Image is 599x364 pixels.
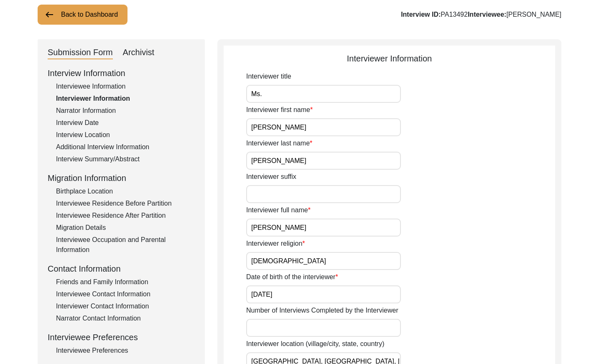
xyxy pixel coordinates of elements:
[246,105,313,115] label: Interviewer first name
[56,130,195,140] div: Interview Location
[56,154,195,164] div: Interview Summary/Abstract
[48,46,113,59] div: Submission Form
[56,223,195,233] div: Migration Details
[56,81,195,92] div: Interviewee Information
[468,11,506,18] b: Interviewee:
[401,11,441,18] b: Interview ID:
[246,305,398,316] label: Number of Interviews Completed by the Interviewer
[48,262,195,275] div: Contact Information
[56,301,195,311] div: Interviewer Contact Information
[246,172,296,182] label: Interviewer suffix
[224,52,555,65] div: Interviewer Information
[246,339,385,349] label: Interviewer location (village/city, state, country)
[48,172,195,184] div: Migration Information
[123,46,155,59] div: Archivist
[56,199,195,209] div: Interviewee Residence Before Partition
[56,118,195,128] div: Interview Date
[48,67,195,79] div: Interview Information
[401,10,561,20] div: PA13492 [PERSON_NAME]
[246,272,338,282] label: Date of birth of the interviewer
[44,10,54,20] img: arrow-left.png
[56,186,195,196] div: Birthplace Location
[38,5,127,25] button: Back to Dashboard
[246,138,312,148] label: Interviewer last name
[56,142,195,152] div: Additional Interview Information
[56,277,195,287] div: Friends and Family Information
[56,313,195,323] div: Narrator Contact Information
[246,205,311,215] label: Interviewer full name
[56,289,195,299] div: Interviewee Contact Information
[246,71,291,81] label: Interviewer title
[56,106,195,116] div: Narrator Information
[56,235,195,255] div: Interviewee Occupation and Parental Information
[56,94,195,104] div: Interviewer Information
[56,211,195,221] div: Interviewee Residence After Partition
[246,239,305,249] label: Interviewer religion
[56,346,195,356] div: Interviewee Preferences
[48,331,195,344] div: Interviewee Preferences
